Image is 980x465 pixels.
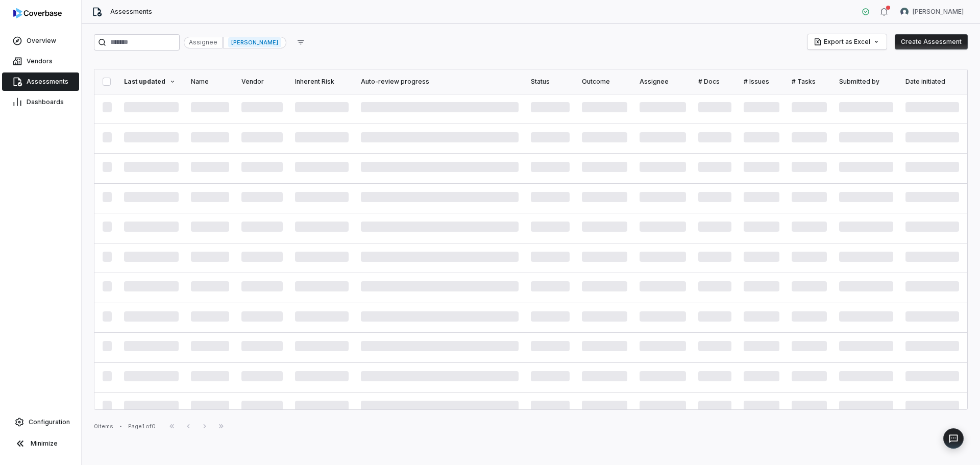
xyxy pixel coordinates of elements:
[2,72,79,91] a: Assessments
[94,423,113,430] div: 0 items
[582,78,627,86] div: Outcome
[223,37,286,48] div: [PERSON_NAME]
[27,37,56,45] span: Overview
[13,8,62,18] img: logo-D7KZi-bG.svg
[124,78,179,86] div: Last updated
[27,98,64,106] span: Dashboards
[4,413,77,431] a: Configuration
[640,78,685,86] div: Assignee
[31,439,58,448] span: Minimize
[295,78,349,86] div: Inherent Risk
[894,4,970,19] button: Nic Weilbacher avatar[PERSON_NAME]
[29,418,70,426] span: Configuration
[184,37,223,48] div: Assignee
[119,423,122,430] div: •
[913,8,964,16] span: [PERSON_NAME]
[27,78,68,86] span: Assessments
[191,78,229,86] div: Name
[900,8,909,16] img: Nic Weilbacher avatar
[361,78,519,86] div: Auto-review progress
[4,433,77,454] button: Minimize
[792,78,827,86] div: # Tasks
[807,34,887,50] button: Export as Excel
[128,423,156,430] div: Page 1 of 0
[2,32,79,50] a: Overview
[110,8,152,16] span: Assessments
[744,78,780,86] div: # Issues
[839,78,893,86] div: Submitted by
[2,52,79,70] a: Vendors
[895,34,968,50] button: Create Assessment
[228,37,281,47] span: [PERSON_NAME]
[531,78,570,86] div: Status
[905,78,959,86] div: Date initiated
[2,93,79,111] a: Dashboards
[27,57,53,65] span: Vendors
[241,78,283,86] div: Vendor
[698,78,731,86] div: # Docs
